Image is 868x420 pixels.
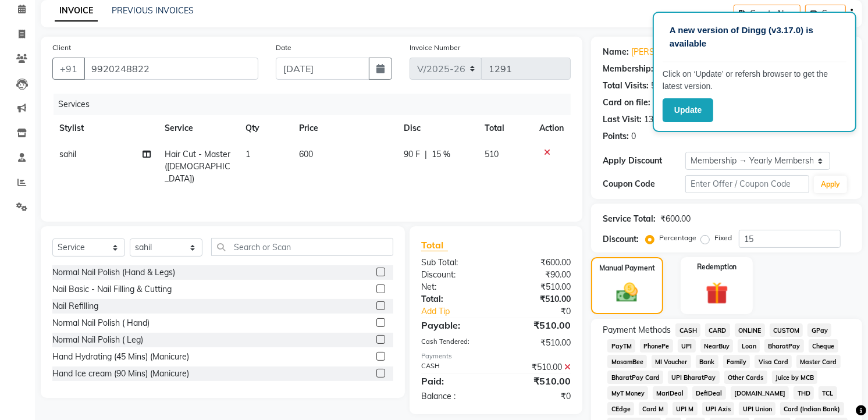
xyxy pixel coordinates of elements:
span: 90 F [404,148,420,161]
span: GPay [807,323,831,337]
button: Save [805,5,846,23]
div: Hand Hydrating (45 Mins) (Manicure) [52,351,189,363]
div: Sub Total: [412,257,496,269]
span: Other Cards [724,371,767,384]
div: Card on file: [603,97,650,109]
span: UPI Union [739,402,775,415]
span: MI Voucher [652,355,691,368]
span: Loan [738,339,760,353]
th: Qty [239,115,293,141]
div: ₹510.00 [496,281,580,293]
button: Create New [734,5,801,23]
div: Total: [412,293,496,305]
th: Total [478,115,532,141]
a: [PERSON_NAME] [631,46,696,58]
span: Hair Cut - Master ([DEMOGRAPHIC_DATA]) [165,149,230,184]
span: THD [794,386,814,400]
span: MosamBee [607,355,647,368]
input: Search by Name/Mobile/Email/Code [84,58,258,80]
th: Stylist [52,115,158,141]
div: ₹0 [496,390,580,403]
div: ₹510.00 [496,293,580,305]
div: 13-08-2025 [644,113,688,126]
button: Update [663,98,713,122]
label: Invoice Number [410,42,460,53]
span: [DOMAIN_NAME] [731,386,789,400]
p: A new version of Dingg (v3.17.0) is available [670,24,839,50]
span: Juice by MCB [772,371,818,384]
div: Normal Nail Polish ( Hand) [52,317,150,329]
span: Visa Card [755,355,792,368]
img: _gift.svg [699,279,735,307]
span: CEdge [607,402,634,415]
div: Balance : [412,390,496,403]
th: Disc [397,115,478,141]
label: Manual Payment [599,263,655,273]
div: Payments [421,351,571,361]
label: Fixed [714,233,732,243]
label: Date [276,42,291,53]
span: CARD [705,323,730,337]
div: Payable: [412,318,496,332]
span: Family [723,355,750,368]
span: MariDeal [653,386,688,400]
span: Card (Indian Bank) [780,402,844,415]
div: ₹510.00 [496,374,580,388]
div: Hand Ice cream (90 Mins) (Manicure) [52,368,189,380]
button: Apply [814,176,847,193]
div: ₹510.00 [496,361,580,373]
div: ₹0 [510,305,580,318]
label: Redemption [697,262,737,272]
span: 600 [299,149,313,159]
span: UPI [678,339,696,353]
div: Net: [412,281,496,293]
span: Payment Methods [603,324,671,336]
div: ₹510.00 [496,318,580,332]
a: Add Tip [412,305,510,318]
div: Services [54,94,579,115]
span: | [425,148,427,161]
span: 510 [485,149,499,159]
a: INVOICE [55,1,98,22]
div: Nail Refilling [52,300,98,312]
span: Master Card [796,355,841,368]
div: Apply Discount [603,155,685,167]
div: CASH [412,361,496,373]
span: CASH [675,323,700,337]
div: ₹510.00 [496,337,580,349]
div: Membership: [603,63,653,75]
div: 0 [631,130,636,143]
span: Cheque [809,339,838,353]
div: Nail Basic - Nail Filling & Cutting [52,283,172,296]
span: DefiDeal [692,386,726,400]
span: UPI BharatPay [668,371,720,384]
div: ₹600.00 [496,257,580,269]
div: Last Visit: [603,113,642,126]
div: Paid: [412,374,496,388]
div: Normal Nail Polish (Hand & Legs) [52,266,175,279]
label: Client [52,42,71,53]
div: Normal Nail Polish ( Leg) [52,334,143,346]
label: Percentage [659,233,696,243]
p: Click on ‘Update’ or refersh browser to get the latest version. [663,68,846,92]
span: TCL [819,386,837,400]
div: Points: [603,130,629,143]
th: Service [158,115,239,141]
span: sahil [59,149,76,159]
span: 15 % [432,148,450,161]
span: NearBuy [700,339,734,353]
th: Action [532,115,571,141]
span: Total [421,239,448,251]
span: ONLINE [735,323,765,337]
a: PREVIOUS INVOICES [112,5,194,16]
input: Search or Scan [211,238,393,256]
span: Bank [696,355,718,368]
div: Coupon Code [603,178,685,190]
span: PhonePe [640,339,673,353]
div: Service Total: [603,213,656,225]
div: ₹90.00 [496,269,580,281]
div: Total Visits: [603,80,649,92]
div: Discount: [603,233,639,245]
div: Name: [603,46,629,58]
span: 1 [246,149,250,159]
